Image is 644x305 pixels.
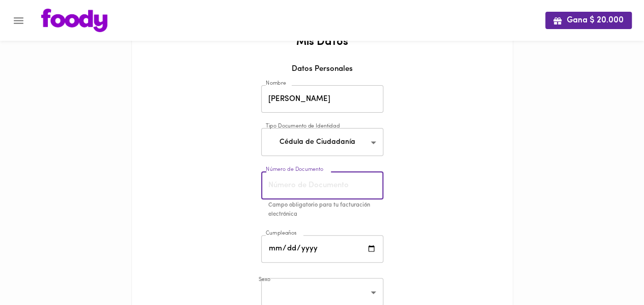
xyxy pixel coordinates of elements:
[553,16,624,26] span: Gana $ 20.000
[545,12,632,29] button: Gana $ 20.000
[41,9,107,32] img: logo.png
[261,85,383,113] input: Tu nombre
[6,8,31,33] button: Menu
[142,36,502,48] h2: Mis Datos
[261,128,383,156] div: Cédula de Ciudadanía
[259,276,270,284] label: Sexo
[142,64,502,82] div: Datos Personales
[261,171,383,199] input: Número de Documento
[585,246,634,295] iframe: Messagebird Livechat Widget
[268,201,390,220] p: Campo obligatorio para tu facturación electrónica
